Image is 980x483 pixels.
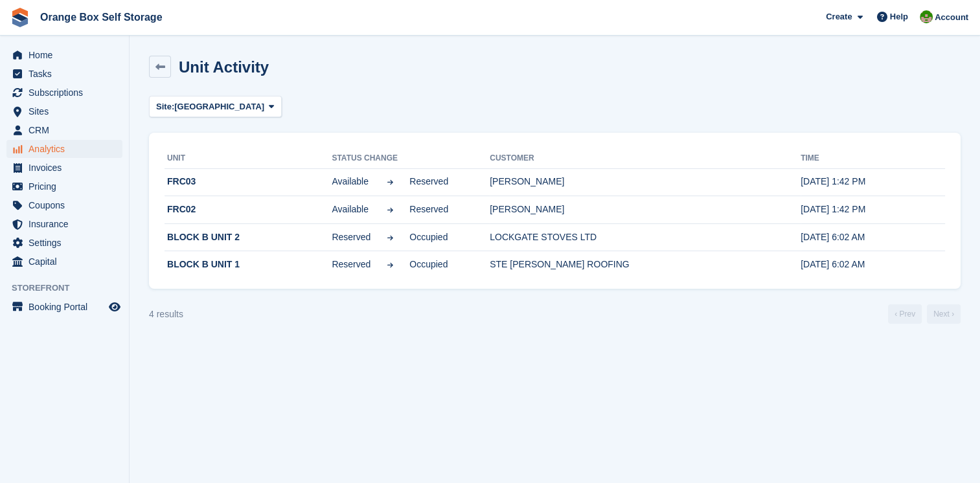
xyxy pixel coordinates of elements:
[28,215,106,233] span: Insurance
[801,259,865,269] time: 2025-09-01 05:02:54 UTC
[6,234,122,252] a: menu
[149,96,282,117] button: Site: [GEOGRAPHIC_DATA]
[6,46,122,64] a: menu
[28,196,106,214] span: Coupons
[107,299,122,315] a: Preview store
[28,121,106,139] span: CRM
[10,8,30,27] img: stora-icon-8386f47178a22dfd0bd8f6a31ec36ba5ce8667c1dd55bd0f319d3a0aa187defe.svg
[165,148,332,169] th: Unit
[801,176,865,186] time: 2025-09-01 12:42:28 UTC
[28,46,106,64] span: Home
[6,65,122,83] a: menu
[332,230,370,244] span: Reserved
[801,204,865,214] time: 2025-09-01 12:42:14 UTC
[28,177,106,196] span: Pricing
[6,84,122,102] a: menu
[888,304,922,324] a: Previous
[6,159,122,177] a: menu
[12,282,129,295] span: Storefront
[490,196,801,224] td: [PERSON_NAME]
[179,58,269,76] h1: Unit Activity
[174,100,264,113] span: [GEOGRAPHIC_DATA]
[6,140,122,158] a: menu
[28,140,106,158] span: Analytics
[332,258,370,271] span: Reserved
[6,121,122,139] a: menu
[156,100,174,113] span: Site:
[6,102,122,120] a: menu
[28,253,106,271] span: Capital
[332,148,490,169] th: Status change
[28,84,106,102] span: Subscriptions
[35,6,168,28] a: Orange Box Self Storage
[490,148,801,169] th: Customer
[28,298,106,316] span: Booking Portal
[332,175,370,188] span: Available
[6,253,122,271] a: menu
[885,304,963,324] nav: Page
[6,177,122,196] a: menu
[149,308,183,321] div: 4 results
[409,203,448,216] span: Reserved
[332,203,370,216] span: Available
[490,223,801,251] td: LOCKGATE STOVES LTD
[6,215,122,233] a: menu
[28,102,106,120] span: Sites
[165,251,332,278] td: BLOCK B UNIT 1
[890,10,908,23] span: Help
[927,304,961,324] a: Next
[28,159,106,177] span: Invoices
[28,65,106,83] span: Tasks
[409,230,448,244] span: Occupied
[490,251,801,278] td: STE [PERSON_NAME] ROOFING
[935,11,968,24] span: Account
[6,196,122,214] a: menu
[165,168,332,196] td: FRC03
[6,298,122,316] a: menu
[28,234,106,252] span: Settings
[490,168,801,196] td: [PERSON_NAME]
[801,232,865,242] time: 2025-09-01 05:02:54 UTC
[826,10,852,23] span: Create
[165,196,332,224] td: FRC02
[801,148,945,169] th: Time
[409,175,448,188] span: Reserved
[165,223,332,251] td: BLOCK B UNIT 2
[409,258,448,271] span: Occupied
[920,10,933,23] img: Eric Smith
